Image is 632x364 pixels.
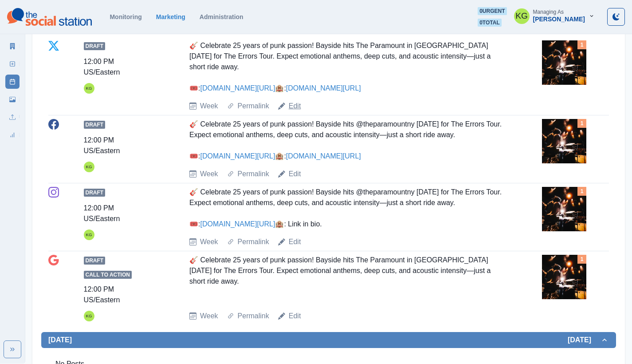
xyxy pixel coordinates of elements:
a: Edit [289,311,301,321]
div: 12:00 PM US/Eastern [84,135,151,156]
div: [PERSON_NAME] [533,16,585,23]
img: fvdvbbuexk1exiqg3nej [542,187,586,231]
div: 12:00 PM US/Eastern [84,203,151,224]
a: Week [200,237,218,247]
img: fvdvbbuexk1exiqg3nej [542,255,586,299]
button: Expand [4,340,21,358]
a: Review Summary [5,128,20,142]
div: 12:00 PM US/Eastern [84,56,151,78]
img: logoTextSVG.62801f218bc96a9b266caa72a09eb111.svg [7,8,92,26]
a: Edit [289,237,301,247]
div: Katrina Gallardo [86,311,92,321]
a: [DOMAIN_NAME][URL] [200,220,275,228]
a: Permalink [238,101,269,111]
span: 0 urgent [478,7,506,15]
a: Marketing Summary [5,39,20,53]
button: Toggle Mode [607,8,625,26]
div: Katrina Gallardo [86,229,92,240]
div: Managing As [533,9,564,15]
div: Total Media Attached [577,119,586,128]
div: Katrina Gallardo [86,83,92,94]
a: Monitoring [110,13,141,20]
a: New Post [5,57,20,71]
a: Week [200,311,218,321]
div: 🎸 Celebrate 25 years of punk passion! Bayside hits The Paramount in [GEOGRAPHIC_DATA] [DATE] for ... [189,255,503,304]
a: Edit [289,101,301,111]
a: [DOMAIN_NAME][URL] [286,84,361,92]
div: Total Media Attached [577,40,586,49]
a: [DOMAIN_NAME][URL] [200,152,275,160]
a: Permalink [238,311,269,321]
a: Week [200,101,218,111]
img: fvdvbbuexk1exiqg3nej [542,40,586,85]
a: Administration [200,13,243,20]
span: Draft [84,257,106,265]
a: Week [200,169,218,179]
span: Call to Action [84,271,132,279]
span: Draft [84,189,106,197]
a: [DOMAIN_NAME][URL] [200,84,275,92]
a: Permalink [238,169,269,179]
a: Edit [289,169,301,179]
a: Media Library [5,92,20,107]
button: [DATE][DATE] [41,332,616,348]
div: 🎸 Celebrate 25 years of punk passion! Bayside hits @theparamountny [DATE] for The Errors Tour. Ex... [189,187,503,229]
div: 12:00 PM US/Eastern [84,284,151,305]
span: Draft [84,42,106,50]
a: Post Schedule [5,75,20,89]
a: Uploads [5,110,20,124]
span: Draft [84,121,106,129]
div: Total Media Attached [577,255,586,264]
button: Managing As[PERSON_NAME] [507,7,602,25]
div: 🎸 Celebrate 25 years of punk passion! Bayside hits The Paramount in [GEOGRAPHIC_DATA] [DATE] for ... [189,40,503,94]
a: [DOMAIN_NAME][URL] [286,152,361,160]
img: fvdvbbuexk1exiqg3nej [542,119,586,163]
div: 🎸 Celebrate 25 years of punk passion! Bayside hits @theparamountny [DATE] for The Errors Tour. Ex... [189,119,503,162]
div: Total Media Attached [577,187,586,196]
a: Marketing [156,13,185,20]
div: Katrina Gallardo [86,162,92,172]
h2: [DATE] [568,336,600,344]
span: 0 total [478,19,502,27]
div: [DATE][DATE] [41,33,616,332]
h2: [DATE] [48,336,72,344]
a: Permalink [238,237,269,247]
div: Katrina Gallardo [515,5,528,27]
